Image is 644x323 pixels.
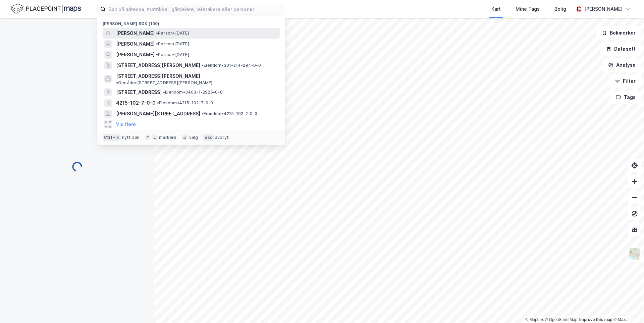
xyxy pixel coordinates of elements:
span: Område • [STREET_ADDRESS][PERSON_NAME] [116,80,212,86]
span: [STREET_ADDRESS][PERSON_NAME] [116,72,200,80]
div: Bolig [554,5,566,13]
button: Datasett [600,42,641,56]
img: Z [628,248,641,260]
div: esc [203,134,214,141]
a: Mapbox [525,317,544,322]
span: [STREET_ADDRESS][PERSON_NAME] [116,61,200,69]
a: Improve this map [579,317,612,322]
div: Ctrl + k [103,134,121,141]
span: • [202,63,204,68]
button: Analyse [602,58,641,72]
span: [PERSON_NAME] [116,29,155,37]
iframe: Chat Widget [610,291,644,323]
div: avbryt [215,135,229,140]
span: • [156,52,158,57]
button: Tags [610,91,641,104]
div: nytt søk [122,135,140,140]
span: [STREET_ADDRESS] [116,88,162,96]
img: spinner.a6d8c91a73a9ac5275cf975e30b51cfb.svg [72,161,83,172]
span: Eiendom • 4215-102-2-0-0 [202,111,258,116]
span: • [202,111,204,116]
span: • [156,31,158,36]
button: Filter [609,74,641,88]
div: [PERSON_NAME] [584,5,623,13]
div: markere [159,135,176,140]
span: Eiendom • 4215-102-7-0-0 [157,100,213,106]
button: Vis flere [116,120,136,128]
span: • [156,41,158,46]
span: [PERSON_NAME][STREET_ADDRESS] [116,110,200,118]
div: Mine Tags [516,5,540,13]
span: 4215-102-7-0-0 [116,99,156,107]
span: • [163,90,165,95]
span: Person • [DATE] [156,31,189,36]
span: Person • [DATE] [156,41,189,47]
div: Kart [491,5,501,13]
span: • [116,80,118,85]
img: logo.f888ab2527a4732fd821a326f86c7f29.svg [11,3,81,15]
a: OpenStreetMap [545,317,578,322]
button: Bokmerker [596,26,641,40]
div: velg [189,135,198,140]
span: • [157,100,159,105]
div: Kontrollprogram for chat [610,291,644,323]
span: Eiendom • 301-214-294-0-0 [202,63,261,68]
span: [PERSON_NAME] [116,40,155,48]
span: Eiendom • 3403-1-2925-0-0 [163,90,223,95]
span: Person • [DATE] [156,52,189,57]
input: Søk på adresse, matrikkel, gårdeiere, leietakere eller personer [106,4,285,14]
div: [PERSON_NAME] søk (100) [97,16,285,28]
span: [PERSON_NAME] [116,51,155,59]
